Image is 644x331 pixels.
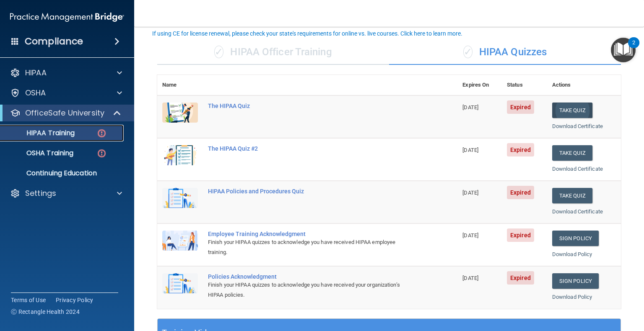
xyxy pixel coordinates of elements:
[462,190,478,196] span: [DATE]
[5,149,73,157] p: OSHA Training
[208,237,415,257] div: Finish your HIPAA quizzes to acknowledge you have received HIPAA employee training.
[11,296,46,304] a: Terms of Use
[208,231,415,237] div: Employee Training Acknowledgment
[462,104,478,110] span: [DATE]
[5,129,75,137] p: HIPAA Training
[507,271,534,285] span: Expired
[507,186,534,199] span: Expired
[552,103,592,118] button: Take Quiz
[462,147,478,153] span: [DATE]
[552,294,592,300] a: Download Policy
[208,188,415,195] div: HIPAA Policies and Procedures Quiz
[96,128,107,139] img: danger-circle.6113f641.png
[507,100,534,114] span: Expired
[208,103,415,109] div: The HIPAA Quiz
[96,148,107,159] img: danger-circle.6113f641.png
[11,308,80,316] span: Ⓒ Rectangle Health 2024
[552,208,603,215] a: Download Certificate
[157,75,203,95] th: Name
[632,43,635,54] div: 2
[552,231,599,246] a: Sign Policy
[552,273,599,289] a: Sign Policy
[10,68,122,78] a: HIPAA
[214,46,223,58] span: ✓
[157,40,389,65] div: HIPAA Officer Training
[151,29,464,38] button: If using CE for license renewal, please check your state's requirements for online vs. live cours...
[5,169,120,177] p: Continuing Education
[208,145,415,152] div: The HIPAA Quiz #2
[25,188,56,198] p: Settings
[457,75,502,95] th: Expires On
[463,46,473,58] span: ✓
[10,9,124,26] img: PMB logo
[552,251,592,257] a: Download Policy
[611,38,636,62] button: Open Resource Center, 2 new notifications
[462,275,478,281] span: [DATE]
[25,88,46,98] p: OSHA
[552,166,603,172] a: Download Certificate
[552,145,592,161] button: Take Quiz
[552,188,592,203] button: Take Quiz
[10,108,122,118] a: OfficeSafe University
[552,123,603,129] a: Download Certificate
[25,68,47,78] p: HIPAA
[25,108,104,118] p: OfficeSafe University
[547,75,621,95] th: Actions
[10,88,122,98] a: OSHA
[208,280,415,300] div: Finish your HIPAA quizzes to acknowledge you have received your organization’s HIPAA policies.
[152,31,462,36] div: If using CE for license renewal, please check your state's requirements for online vs. live cours...
[502,75,547,95] th: Status
[10,188,122,198] a: Settings
[389,40,621,65] div: HIPAA Quizzes
[208,273,415,280] div: Policies Acknowledgment
[56,296,93,304] a: Privacy Policy
[462,232,478,239] span: [DATE]
[507,143,534,157] span: Expired
[25,36,83,47] h4: Compliance
[507,228,534,242] span: Expired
